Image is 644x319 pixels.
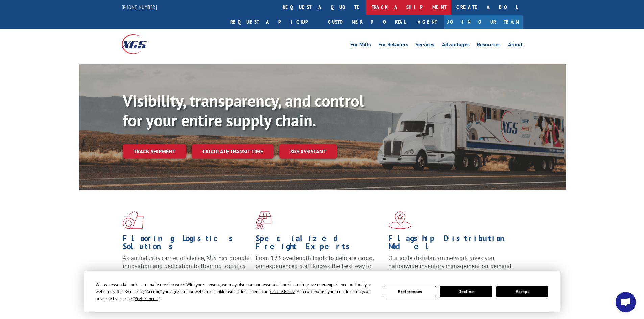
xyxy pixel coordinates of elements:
[270,289,295,294] span: Cookie Policy
[388,234,516,254] h1: Flagship Distribution Model
[442,42,470,49] a: Advantages
[192,144,274,159] a: Calculate transit time
[123,144,186,158] a: Track shipment
[444,15,523,29] a: Join Our Team
[388,211,412,229] img: xgs-icon-flagship-distribution-model-red
[378,42,408,49] a: For Retailers
[616,292,636,312] a: Open chat
[440,286,492,297] button: Decline
[384,286,436,297] button: Preferences
[96,281,376,302] div: We use essential cookies to make our site work. With your consent, we may also use non-essential ...
[279,144,337,159] a: XGS ASSISTANT
[123,211,144,229] img: xgs-icon-total-supply-chain-intelligence-red
[135,296,158,301] span: Preferences
[350,42,371,49] a: For Mills
[508,42,523,49] a: About
[477,42,501,49] a: Resources
[84,271,560,312] div: Cookie Consent Prompt
[323,15,411,29] a: Customer Portal
[411,15,444,29] a: Agent
[123,234,251,254] h1: Flooring Logistics Solutions
[123,90,364,131] b: Visibility, transparency, and control for your entire supply chain.
[415,42,434,49] a: Services
[123,254,250,278] span: As an industry carrier of choice, XGS has brought innovation and dedication to flooring logistics...
[388,254,513,270] span: Our agile distribution network gives you nationwide inventory management on demand.
[256,211,271,229] img: xgs-icon-focused-on-flooring-red
[225,15,323,29] a: Request a pickup
[256,254,383,284] p: From 123 overlength loads to delicate cargo, our experienced staff knows the best way to move you...
[122,4,157,10] a: [PHONE_NUMBER]
[496,286,548,297] button: Accept
[256,234,383,254] h1: Specialized Freight Experts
